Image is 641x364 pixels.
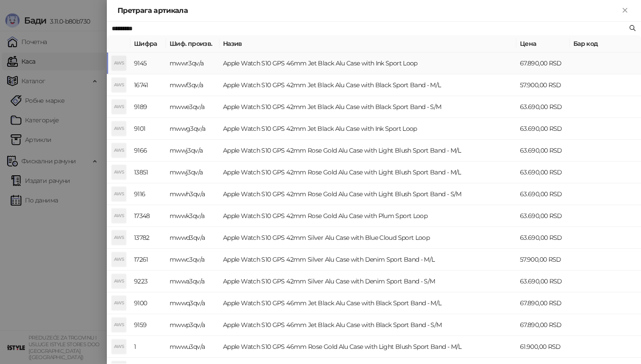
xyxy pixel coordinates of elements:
td: mwwu3qv/a [166,336,219,358]
th: Шифра [130,35,166,53]
button: Close [620,5,630,16]
th: Назив [219,35,516,53]
td: 63.690,00 RSD [516,271,570,292]
td: Apple Watch S10 GPS 42mm Rose Gold Alu Case with Light Blush Sport Band - M/L [219,140,516,162]
td: 9101 [130,118,166,140]
td: Apple Watch S10 GPS 42mm Jet Black Alu Case with Black Sport Band - M/L [219,74,516,96]
div: AWS [112,78,126,92]
td: Apple Watch S10 GPS 42mm Rose Gold Alu Case with Light Blush Sport Band - M/L [219,162,516,183]
div: AWS [112,274,126,288]
td: mwwp3qv/a [166,314,219,336]
td: 63.690,00 RSD [516,162,570,183]
div: Претрага артикала [118,5,620,16]
td: 9166 [130,140,166,162]
td: Apple Watch S10 GPS 42mm Rose Gold Alu Case with Light Blush Sport Band - S/M [219,183,516,205]
td: Apple Watch S10 GPS 46mm Jet Black Alu Case with Black Sport Band - S/M [219,314,516,336]
td: 63.690,00 RSD [516,140,570,162]
td: mwwc3qv/a [166,249,219,271]
th: Шиф. произв. [166,35,219,53]
td: 63.690,00 RSD [516,227,570,249]
td: mwwj3qv/a [166,140,219,162]
div: AWS [112,252,126,267]
td: 16741 [130,74,166,96]
td: 67.890,00 RSD [516,292,570,314]
td: mwwq3qv/a [166,292,219,314]
div: AWS [112,165,126,179]
td: Apple Watch S10 GPS 42mm Silver Alu Case with Denim Sport Band - M/L [219,249,516,271]
td: 63.690,00 RSD [516,205,570,227]
div: AWS [112,231,126,245]
td: 9159 [130,314,166,336]
td: Apple Watch S10 GPS 42mm Rose Gold Alu Case with Plum Sport Loop [219,205,516,227]
div: AWS [112,187,126,201]
td: 13851 [130,162,166,183]
td: 63.690,00 RSD [516,96,570,118]
td: 57.900,00 RSD [516,249,570,271]
td: 1 [130,336,166,358]
td: 17261 [130,249,166,271]
td: Apple Watch S10 GPS 42mm Jet Black Alu Case with Ink Sport Loop [219,118,516,140]
td: mwwg3qv/a [166,118,219,140]
td: Apple Watch S10 GPS 46mm Rose Gold Alu Case with Light Blush Sport Band - M/L [219,336,516,358]
td: 9145 [130,53,166,74]
div: AWS [112,209,126,223]
div: AWS [112,100,126,114]
td: mwwr3qv/a [166,53,219,74]
div: AWS [112,296,126,310]
td: 67.890,00 RSD [516,53,570,74]
th: Цена [516,35,570,53]
div: AWS [112,121,126,136]
td: mwwf3qv/a [166,74,219,96]
td: Apple Watch S10 GPS 42mm Silver Alu Case with Blue Cloud Sport Loop [219,227,516,249]
td: mwwj3qv/a [166,162,219,183]
td: Apple Watch S10 GPS 42mm Jet Black Alu Case with Black Sport Band - S/M [219,96,516,118]
td: Apple Watch S10 GPS 46mm Jet Black Alu Case with Black Sport Band - M/L [219,292,516,314]
div: AWS [112,318,126,332]
td: 9100 [130,292,166,314]
td: 63.690,00 RSD [516,118,570,140]
td: 9223 [130,271,166,292]
td: 61.900,00 RSD [516,336,570,358]
td: Apple Watch S10 GPS 46mm Jet Black Alu Case with Ink Sport Loop [219,53,516,74]
td: 67.890,00 RSD [516,314,570,336]
td: mwwe3qv/a [166,96,219,118]
th: Бар код [570,35,641,53]
div: AWS [112,143,126,158]
div: AWS [112,56,126,70]
td: 17348 [130,205,166,227]
td: mwwd3qv/a [166,227,219,249]
td: 9189 [130,96,166,118]
td: 9116 [130,183,166,205]
td: 57.900,00 RSD [516,74,570,96]
td: mwwk3qv/a [166,205,219,227]
td: 63.690,00 RSD [516,183,570,205]
td: Apple Watch S10 GPS 42mm Silver Alu Case with Denim Sport Band - S/M [219,271,516,292]
td: mwwa3qv/a [166,271,219,292]
div: AWS [112,340,126,354]
td: 13782 [130,227,166,249]
td: mwwh3qv/a [166,183,219,205]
